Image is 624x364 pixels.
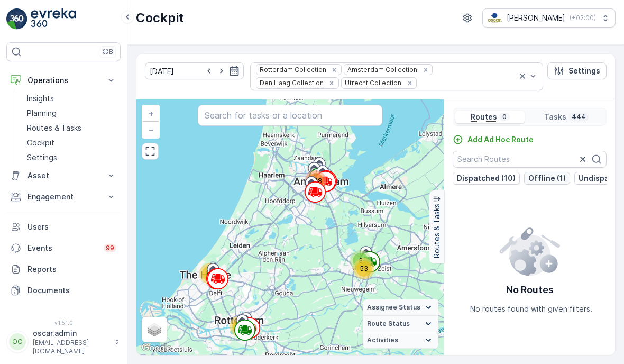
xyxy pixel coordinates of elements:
p: oscar.admin [33,328,109,339]
p: Events [27,243,97,253]
p: Engagement [27,192,99,202]
button: Asset [6,165,121,186]
img: logo_light-DOdMpM7g.png [31,8,76,30]
div: Remove Rotterdam Collection [328,66,340,74]
a: Documents [6,280,121,301]
button: Engagement [6,186,121,207]
div: Rotterdam Collection [256,65,328,75]
div: 53 [353,258,374,279]
a: Layers [143,318,166,341]
button: Operations [6,70,121,91]
div: Remove Den Haag Collection [326,79,337,87]
span: − [149,125,154,134]
button: Settings [547,62,607,79]
img: Google [139,341,174,355]
summary: Route Status [363,316,438,332]
p: ⌘B [103,48,113,56]
p: Insights [27,93,54,104]
div: Utrecht Collection [342,78,403,88]
p: [PERSON_NAME] [507,13,565,23]
a: Zoom Out [143,122,159,138]
img: basis-logo_rgb2x.png [487,12,502,24]
a: Zoom In [143,106,159,122]
input: Search for tasks or a location [198,105,382,126]
div: Remove Amsterdam Collection [420,66,432,74]
p: Routes & Tasks [432,204,442,259]
summary: Assignee Status [363,299,438,316]
a: Planning [23,106,121,121]
p: No Routes [506,283,554,297]
div: 268 [305,170,326,192]
span: + [149,109,153,118]
p: Planning [27,108,57,119]
span: Assignee Status [367,303,420,312]
p: Routes & Tasks [27,123,81,133]
div: 3 [350,250,371,271]
input: Search Routes [453,151,607,168]
a: Open this area in Google Maps (opens a new window) [139,341,174,355]
a: Events99 [6,238,121,259]
p: Operations [27,75,99,86]
p: 0 [501,113,508,121]
p: Cockpit [27,138,54,148]
p: Settings [568,66,600,76]
p: [EMAIL_ADDRESS][DOMAIN_NAME] [33,339,109,356]
div: Amsterdam Collection [344,65,419,75]
a: Cockpit [23,135,121,150]
p: ( +02:00 ) [570,14,596,22]
p: Documents [27,285,116,296]
p: Tasks [544,112,566,122]
div: 47 [199,263,221,284]
a: Insights [23,91,121,106]
p: Reports [27,264,116,275]
div: OO [9,333,26,350]
a: Add Ad Hoc Route [453,134,534,145]
span: v 1.51.0 [6,320,121,326]
span: Activities [367,336,398,344]
span: 53 [360,265,368,272]
a: Reports [6,259,121,280]
img: config error [499,225,561,276]
div: Den Haag Collection [256,78,325,88]
a: Routes & Tasks [23,121,121,135]
p: Asset [27,170,99,181]
p: Offline (1) [528,173,566,184]
p: 99 [106,244,114,252]
p: No routes found with given filters. [470,304,592,314]
p: Cockpit [136,10,184,26]
div: Remove Utrecht Collection [404,79,416,87]
div: 73 [230,316,251,337]
span: Route Status [367,320,410,328]
a: Settings [23,150,121,165]
a: Users [6,216,121,238]
p: Users [27,222,116,232]
button: [PERSON_NAME](+02:00) [482,8,616,28]
button: Offline (1) [524,172,570,185]
p: 444 [571,113,587,121]
span: 3 [359,257,363,265]
input: dd/mm/yyyy [145,62,244,79]
button: Dispatched (10) [453,172,520,185]
img: logo [6,8,27,30]
button: OOoscar.admin[EMAIL_ADDRESS][DOMAIN_NAME] [6,328,121,356]
p: Settings [27,152,57,163]
summary: Activities [363,332,438,349]
p: Add Ad Hoc Route [467,134,534,145]
p: Dispatched (10) [457,173,516,184]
